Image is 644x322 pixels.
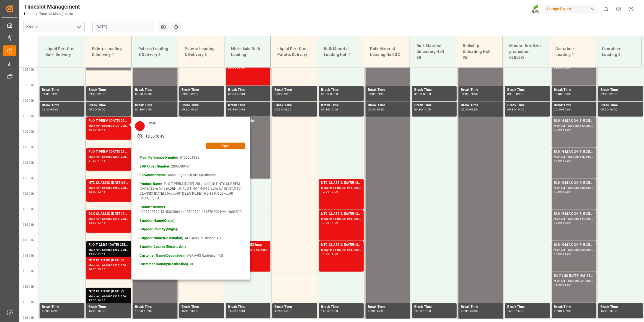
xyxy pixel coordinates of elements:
[97,221,105,224] div: 13:45
[144,310,152,312] div: 16:30
[563,93,571,95] div: 09:30
[507,310,515,312] div: 16:00
[135,304,175,310] div: Break Time
[135,310,143,312] div: 16:00
[562,93,563,95] div: -
[461,87,501,93] div: Break Time
[377,310,385,312] div: 16:30
[422,93,423,95] div: -
[146,134,155,139] div: 10:00
[23,285,34,288] span: 15:30 Hr
[275,87,315,93] div: Break Time
[562,128,563,131] div: -
[92,22,154,32] input: DD.MM.YYYY
[321,217,361,221] div: Main ref : 6100001045, 2000000209;
[228,304,268,310] div: Break Time
[89,299,97,302] div: 15:30
[368,108,376,111] div: 09:30
[96,190,97,193] div: -
[97,190,105,193] div: 12:45
[330,310,338,312] div: 16:30
[182,103,222,108] div: Break Time
[554,304,594,310] div: Break Time
[23,254,34,257] span: 14:30 Hr
[89,294,129,299] div: Main ref : 6100001323, 2000000659;
[321,108,329,111] div: 09:30
[97,128,105,131] div: 10:45
[42,93,50,95] div: 09:00
[23,301,34,304] span: 16:00 Hr
[329,93,330,95] div: -
[368,44,405,60] div: Bulk Material Loading Hall 3C
[368,93,376,95] div: 09:00
[23,99,34,102] span: 09:30 Hr
[96,159,97,162] div: -
[140,155,243,160] p: - 6100001139
[275,108,283,111] div: 09:30
[414,41,452,63] div: Bulk Material Unloading Hall 3B
[96,93,97,95] div: -
[461,304,501,310] div: Break Time
[43,44,81,60] div: Liquid Fert Site Bulk Delivery
[144,93,152,95] div: 09:30
[562,108,563,111] div: -
[601,304,641,310] div: Break Time
[469,310,470,312] div: -
[229,44,266,60] div: Nitric Acid Bulk Loading
[228,103,268,108] div: Break Time
[515,93,516,95] div: -
[461,103,501,108] div: Break Time
[140,205,243,215] p: - 4307802899;4315302004;4413802899;4315702004;4414602899;
[155,134,164,139] div: 10:45
[96,268,97,271] div: -
[89,103,129,108] div: Break Time
[144,108,152,111] div: 10:00
[74,23,83,31] button: open menu
[24,12,33,16] a: Home
[96,108,97,111] div: -
[507,87,547,93] div: Break Time
[562,159,563,162] div: -
[23,22,85,32] input: Type to search/select
[275,310,283,312] div: 16:00
[422,108,423,111] div: -
[275,44,312,60] div: Liquid Fert Site Paletts Delivery
[601,93,609,95] div: 09:00
[237,108,245,111] div: 10:00
[329,310,330,312] div: -
[461,93,469,95] div: 09:00
[42,310,50,312] div: 16:00
[554,128,562,131] div: 10:00
[136,44,174,60] div: Paletts Loading & Delivery 2
[414,93,422,95] div: 09:00
[329,253,330,255] div: -
[368,310,376,312] div: 16:00
[140,156,178,159] strong: Main Reference Number
[554,279,594,284] div: Main ref : 4500000251, 2000000104;
[140,236,243,241] p: - AGRAVIS Raiffeisen AG
[89,93,97,95] div: 09:00
[23,177,34,180] span: 12:00 Hr
[154,134,155,139] div: -
[97,310,105,312] div: 16:30
[376,93,377,95] div: -
[42,87,82,93] div: Break Time
[515,108,516,111] div: -
[89,128,97,131] div: 10:00
[321,211,361,217] div: NTC CLASSIC [DATE]+3+TE BULK;
[554,103,594,108] div: Break Time
[236,66,237,69] div: -
[140,262,188,266] strong: Customer Country(Destination)
[97,299,105,302] div: 16:15
[24,2,80,11] div: Timeslot Management
[89,258,129,263] div: NTC CLASSIC [DATE] 25kg (x40) DE,EN,PL;
[89,217,129,221] div: Main ref : 6100001278, 2000000946;
[140,227,177,231] strong: Supplier Country(Origin)
[97,268,105,271] div: 15:15
[228,108,236,111] div: 09:30
[50,108,51,111] div: -
[507,103,547,108] div: Break Time
[545,5,598,13] div: Compo Expert
[143,310,144,312] div: -
[329,221,330,224] div: -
